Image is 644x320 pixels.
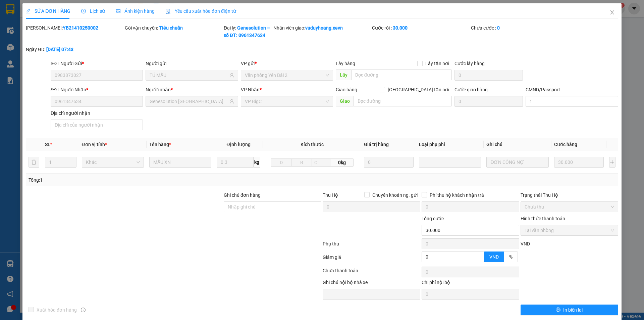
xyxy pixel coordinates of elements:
div: Phụ thu [322,240,421,252]
div: Chi phí nội bộ [422,279,519,289]
span: SL [45,142,50,147]
div: Ghi chú nội bộ nhà xe [323,279,420,289]
div: Cước rồi : [372,24,470,32]
div: Ngày GD: [26,46,123,53]
input: Dọc đường [351,70,452,80]
span: In biên lai [563,306,583,314]
label: Cước lấy hàng [454,61,485,66]
span: picture [116,9,120,13]
span: Kích thước [301,142,324,147]
b: 0 [497,25,500,31]
span: VP BigC [245,96,329,106]
b: [DATE] 07:43 [46,47,73,52]
div: VP gửi [241,60,333,67]
div: Người gửi [146,60,238,67]
span: Lấy [336,70,351,80]
div: Nhân viên giao: [273,24,371,32]
span: VND [521,241,530,246]
span: % [509,254,513,260]
span: Lấy tận nơi [423,60,452,67]
b: Genesolution – số ĐT: 0961347634 [224,25,270,38]
b: YB21410250002 [63,25,98,31]
input: VD: Bàn, Ghế [149,157,211,168]
span: Khác [86,157,140,167]
span: Lịch sử [81,8,105,14]
div: [PERSON_NAME]: [26,24,123,32]
span: Tổng cước [422,216,444,221]
span: [GEOGRAPHIC_DATA] tận nơi [385,86,452,93]
div: Chưa thanh toán [322,267,421,279]
button: printerIn biên lai [521,305,618,315]
span: Lấy hàng [336,61,355,66]
b: Tiêu chuẩn [159,25,183,31]
th: Ghi chú [484,138,551,151]
span: Định lượng [226,142,250,147]
input: Cước lấy hàng [454,70,523,81]
span: user [229,73,234,78]
input: Tên người nhận [150,98,228,105]
span: Tại văn phòng [525,225,614,235]
div: Trạng thái Thu Hộ [521,191,618,199]
span: Đơn vị tính [82,142,107,147]
div: SĐT Người Gửi [51,60,143,67]
label: Ghi chú đơn hàng [224,192,261,198]
span: clock-circle [81,9,86,13]
input: C [312,158,330,167]
input: D [271,158,291,167]
label: Cước giao hàng [454,87,488,92]
button: plus [609,157,615,168]
span: user [229,99,234,104]
div: SĐT Người Nhận [51,86,143,93]
button: Close [603,3,622,22]
span: printer [556,307,560,313]
span: 0kg [330,158,353,167]
input: 0 [554,157,604,168]
span: VND [489,254,499,260]
span: close [609,10,615,15]
span: Giao hàng [336,87,357,92]
input: Cước giao hàng [454,96,523,107]
div: Giảm giá [322,254,421,265]
input: R [291,158,312,167]
th: Loại phụ phí [416,138,484,151]
b: 30.000 [393,25,408,31]
input: Ghi chú đơn hàng [224,201,321,212]
span: Tên hàng [149,142,171,147]
span: Yêu cầu xuất hóa đơn điện tử [165,8,236,14]
span: Chuyển khoản ng. gửi [370,191,420,199]
div: Địa chỉ người nhận [51,109,143,117]
span: Chưa thu [525,202,614,212]
input: Ghi Chú [486,157,548,168]
span: Thu Hộ [323,192,338,198]
b: vuduyhoang.xevn [305,25,343,31]
span: VP Nhận [241,87,260,92]
span: Xuất hóa đơn hàng [34,306,79,314]
label: Hình thức thanh toán [521,216,565,221]
span: Giá trị hàng [364,142,389,147]
span: info-circle [81,308,86,312]
div: Người nhận [146,86,238,93]
span: Ảnh kiện hàng [116,8,155,14]
span: Cước hàng [554,142,577,147]
input: Dọc đường [354,96,452,106]
div: Đại lý: [224,24,272,39]
span: Phí thu hộ khách nhận trả [427,191,487,199]
input: 0 [364,157,414,168]
span: Giao [336,96,354,106]
button: delete [29,157,39,168]
div: Tổng: 1 [29,176,249,184]
span: kg [254,157,260,168]
span: Văn phòng Yên Bái 2 [245,70,329,80]
div: Chưa cước : [471,24,569,32]
div: CMND/Passport [526,86,618,93]
input: Tên người gửi [150,72,228,79]
div: Gói vận chuyển: [125,24,222,32]
input: Địa chỉ của người nhận [51,120,143,130]
span: SỬA ĐƠN HÀNG [26,8,70,14]
img: icon [165,9,171,14]
span: edit [26,9,31,13]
